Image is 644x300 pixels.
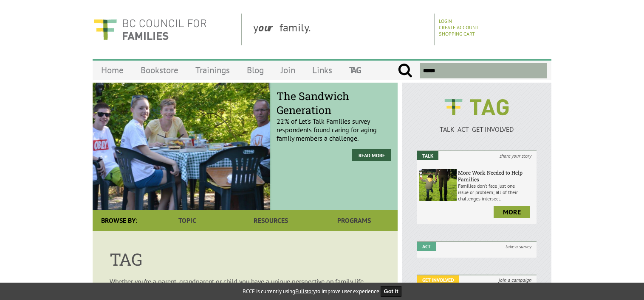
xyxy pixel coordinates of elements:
a: Shopping Cart [439,31,475,37]
a: Join [272,60,304,80]
a: Read More [352,149,391,161]
a: Topic [146,210,229,231]
h1: TAG [110,248,381,270]
img: BC Council for FAMILIES [93,14,207,45]
a: Home [93,60,132,80]
a: Create Account [439,24,479,31]
a: more [494,206,530,218]
p: TALK ACT GET INVOLVED [417,125,537,133]
a: TALK ACT GET INVOLVED [417,117,537,133]
a: TAG [341,60,374,80]
i: share your story [494,151,537,160]
img: BCCF's TAG Logo [438,91,515,123]
div: y family. [246,14,435,45]
a: Resources [229,210,312,231]
a: Programs [313,210,396,231]
div: Browse By: [93,210,146,231]
a: Fullstory [295,288,316,295]
i: take a survey [500,242,537,251]
button: Got it [381,286,402,297]
input: Submit [398,63,412,78]
em: Act [417,242,436,251]
a: Links [304,60,341,80]
p: 22% of Let's Talk Families survey respondents found caring for aging family members a challenge. [277,96,391,142]
a: Blog [238,60,272,80]
em: Get Involved [417,275,459,284]
a: Bookstore [132,60,187,80]
a: Trainings [187,60,238,80]
em: Talk [417,151,438,160]
h6: More Work Needed to Help Families [458,169,534,183]
i: join a campaign [494,275,537,284]
strong: our [258,20,280,34]
span: The Sandwich Generation [277,89,391,117]
a: Login [439,18,452,24]
p: Families don’t face just one issue or problem; all of their challenges intersect. [458,183,534,202]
